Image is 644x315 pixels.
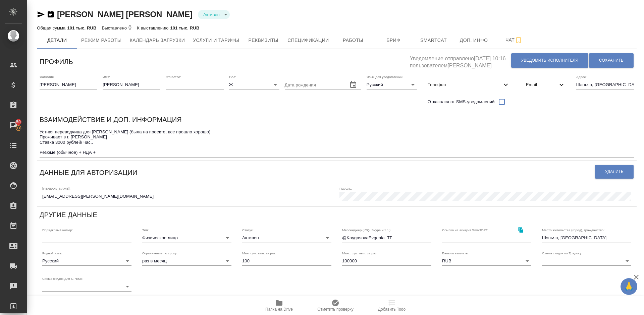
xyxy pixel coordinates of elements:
h6: Другие данные [40,209,97,220]
h6: Взаимодействие и доп. информация [40,114,182,125]
label: Макс. сум. вып. за раз: [342,251,378,255]
span: Доп. инфо [458,36,490,45]
div: RUB [442,256,531,266]
span: Услуги и тарифы [193,36,239,45]
span: Режим работы [81,36,122,45]
label: Тип: [142,229,149,232]
span: Email [526,81,557,88]
button: Уведомить исполнителя [511,53,588,68]
p: К выставлению [137,25,170,30]
p: 101 тыс. RUB [67,25,96,30]
span: Отказался от SMS-уведомлений [428,99,495,105]
span: Сохранить [599,58,624,63]
button: Удалить [595,165,634,179]
span: 50 [12,119,25,125]
label: Статус: [242,229,254,232]
h6: Профиль [40,56,73,67]
span: Телефон [428,81,502,88]
label: Мин. сум. вып. за раз: [242,251,276,255]
label: Язык для уведомлений: [367,75,404,78]
span: Работы [337,36,369,45]
h5: Уведомление отправлено [DATE] 10:16 пользователем [PERSON_NAME] [410,52,511,69]
div: раз в месяц [142,256,231,266]
label: Родной язык: [42,251,63,255]
button: Сохранить [589,53,634,68]
span: Добавить Todo [378,307,406,312]
div: Телефон [422,77,515,92]
label: [PERSON_NAME]: [42,187,70,190]
span: Уведомить исполнителя [521,58,578,63]
label: Место жительства (город), гражданство: [542,229,604,232]
span: 🙏 [623,279,635,294]
label: Ссылка на аккаунт SmartCAT: [442,229,488,232]
div: Активен [242,233,331,243]
button: 🙏 [621,278,637,295]
button: Активен [201,12,222,17]
button: Отметить проверку [307,296,364,315]
span: Чат [498,36,530,44]
div: Физическое лицо [142,233,231,243]
label: Порядковый номер: [42,229,73,232]
label: Валюта выплаты: [442,251,469,255]
label: Пароль: [339,187,352,190]
span: Отметить проверку [317,307,353,312]
button: Скопировать ссылку [514,223,528,237]
span: Бриф [377,36,410,45]
label: Фамилия: [40,75,55,78]
span: Папка на Drive [265,307,293,312]
button: Папка на Drive [251,296,307,315]
label: Мессенджер (ICQ, Skype и т.п.): [342,229,391,232]
a: 50 [2,117,25,134]
span: Спецификации [287,36,329,45]
div: Ж [229,80,279,89]
button: Скопировать ссылку [47,10,55,18]
textarea: Устная переводчица для [PERSON_NAME] (была на проекте, все прошло хорошо) Проживает в г. [PERSON_... [40,129,634,155]
div: Русский [42,256,131,266]
label: Отчество: [166,75,181,78]
div: Русский [367,80,417,89]
h6: Данные для авторизации [40,167,137,178]
label: Имя: [103,75,110,78]
p: Выставлено [102,25,129,30]
span: Smartcat [418,36,450,45]
span: Удалить [605,169,624,175]
p: 101 тыс. RUB [170,25,199,30]
div: Активен [198,10,230,19]
a: [PERSON_NAME] [PERSON_NAME] [57,10,193,19]
svg: Подписаться [515,36,523,44]
p: Общая сумма [37,25,67,30]
label: Схема скидок для GPEMT: [42,277,84,280]
div: Email [521,77,571,92]
span: Календарь загрузки [130,36,185,45]
label: Адрес: [576,75,587,78]
span: Детали [41,36,73,45]
label: Пол: [229,75,236,78]
label: Схема скидок по Традосу: [542,251,582,255]
label: Ограничение по сроку: [142,251,177,255]
div: 0 [102,24,132,32]
span: Реквизиты [247,36,279,45]
button: Добавить Todo [364,296,420,315]
button: Скопировать ссылку для ЯМессенджера [37,10,45,18]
